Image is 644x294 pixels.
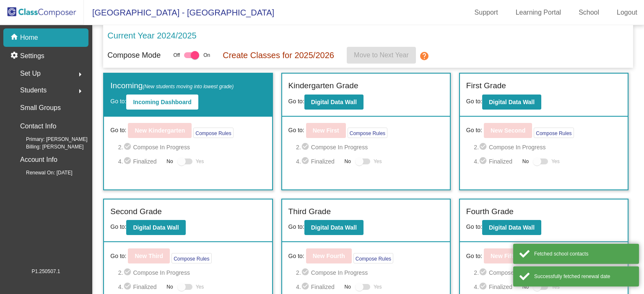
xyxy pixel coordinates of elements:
label: First Grade [466,80,506,92]
span: [GEOGRAPHIC_DATA] - [GEOGRAPHIC_DATA] [84,6,274,19]
span: 4. Finalized [474,156,518,166]
span: Primary: [PERSON_NAME] [13,135,88,143]
span: Go to: [466,252,482,261]
button: Digital Data Wall [482,220,541,235]
mat-icon: arrow_right [75,86,85,96]
span: (New students moving into lowest grade) [143,84,234,89]
span: Yes [374,282,382,292]
button: New Third [128,248,170,263]
span: 4. Finalized [118,282,163,292]
span: Yes [551,156,560,166]
button: Compose Rules [171,253,211,263]
span: 2. Compose In Progress [474,142,621,152]
span: Renewal On: [DATE] [13,169,72,176]
a: Logout [610,6,644,19]
span: Yes [374,156,382,166]
span: 4. Finalized [296,156,340,166]
span: 2. Compose In Progress [296,268,444,278]
b: New Third [135,253,163,259]
mat-icon: check_circle [479,142,489,152]
mat-icon: help [419,51,429,61]
button: Compose Rules [534,128,574,138]
p: Compose Mode [107,50,161,61]
span: Yes [196,156,204,166]
span: Billing: [PERSON_NAME] [13,143,83,151]
span: Go to: [466,98,482,105]
b: Digital Data Wall [489,99,535,105]
mat-icon: check_circle [123,282,133,292]
b: Incoming Dashboard [133,99,191,105]
mat-icon: check_circle [301,142,311,152]
button: New Second [484,123,532,138]
span: 2. Compose In Progress [118,268,266,278]
mat-icon: check_circle [123,268,133,278]
p: Current Year 2024/2025 [107,29,196,42]
mat-icon: check_circle [301,282,311,292]
button: New Fifth [484,248,524,263]
mat-icon: check_circle [479,156,489,166]
button: Compose Rules [193,128,233,138]
b: New Fifth [491,253,517,259]
a: Support [468,6,505,19]
button: New Kindergarten [128,123,192,138]
label: Incoming [110,80,234,92]
span: Go to: [110,223,126,230]
span: 2. Compose In Progress [118,142,266,152]
label: Fourth Grade [466,206,514,218]
button: Incoming Dashboard [126,95,198,110]
span: 2. Compose In Progress [296,142,444,152]
b: New Second [491,127,525,134]
b: New Fourth [313,253,345,259]
button: New First [306,123,346,138]
a: School [572,6,606,19]
span: No [166,158,173,165]
span: Go to: [466,126,482,135]
div: Fetched school contacts [534,250,633,258]
p: Small Groups [20,102,61,114]
span: Go to: [110,126,126,135]
button: Digital Data Wall [482,95,541,110]
span: 4. Finalized [474,282,518,292]
a: Learning Portal [509,6,568,19]
span: No [345,158,351,165]
button: Compose Rules [348,128,387,138]
span: Move to Next Year [354,51,409,59]
p: Account Info [20,154,57,166]
span: Go to: [288,223,304,230]
span: 4. Finalized [296,282,340,292]
button: Digital Data Wall [304,95,364,110]
p: Contact Info [20,120,56,132]
div: Successfully fetched renewal date [534,273,633,280]
b: Digital Data Wall [489,224,535,231]
b: New First [313,127,339,134]
p: Home [20,33,38,43]
p: Settings [20,51,44,61]
span: Go to: [288,126,304,135]
span: No [522,158,529,165]
button: Compose Rules [353,253,393,263]
label: Third Grade [288,206,331,218]
b: New Kindergarten [135,127,185,134]
mat-icon: arrow_right [75,69,85,79]
mat-icon: check_circle [301,268,311,278]
span: Go to: [110,252,126,261]
p: Create Classes for 2025/2026 [223,49,334,61]
label: Kindergarten Grade [288,80,358,92]
span: No [166,283,173,291]
span: No [522,283,529,291]
button: Digital Data Wall [126,220,185,235]
span: Off [173,51,180,59]
b: Digital Data Wall [311,224,357,231]
span: Students [20,84,47,96]
span: 4. Finalized [118,156,163,166]
span: On [203,51,210,59]
span: No [345,283,351,291]
button: Digital Data Wall [304,220,364,235]
button: Move to Next Year [347,47,416,64]
label: Second Grade [110,206,162,218]
button: New Fourth [306,248,352,263]
span: Set Up [20,68,41,79]
span: Go to: [288,252,304,261]
mat-icon: check_circle [123,142,133,152]
mat-icon: check_circle [123,156,133,166]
